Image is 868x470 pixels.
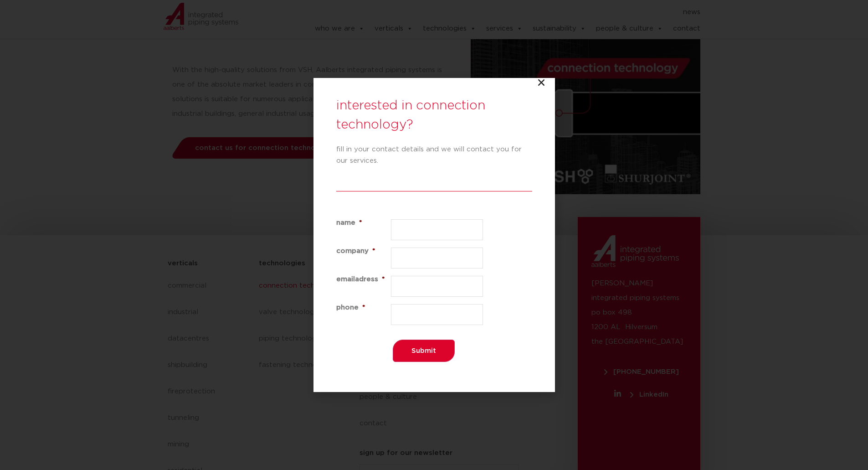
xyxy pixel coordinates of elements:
[336,276,391,283] label: emailadress
[336,304,391,311] label: phone
[336,248,391,254] label: company
[336,219,391,226] label: name
[537,78,546,87] a: Close
[393,340,455,362] input: Submit
[336,144,532,166] p: fill in your contact details and we will contact you for our services.
[336,96,532,134] h3: interested in connection technology?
